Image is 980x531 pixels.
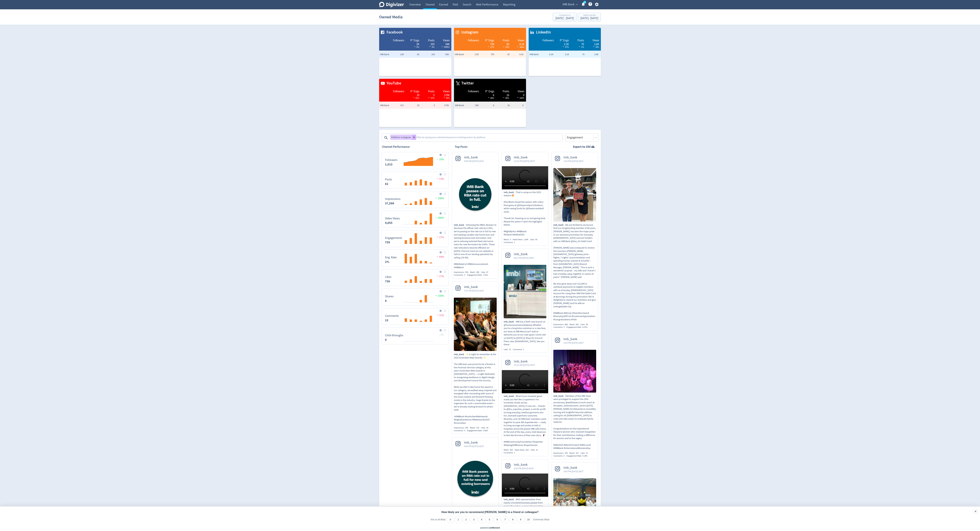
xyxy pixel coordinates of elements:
span: 599 [465,426,468,429]
span: 27% [487,46,494,48]
img: positive-performance-white.svg [516,45,519,48]
span: 10% [436,158,444,161]
span: Posts [503,89,509,93]
label: Not at all likely [430,518,445,524]
span: 31 [586,452,588,454]
div: Comments [504,451,517,454]
span: 4.23% [582,326,587,328]
span: 45 [535,238,537,241]
text: [DATE] [423,206,428,209]
span: Engs [488,89,494,93]
td: 6 [479,102,495,109]
td: 103 [420,51,436,58]
td: 3.1K [554,51,570,58]
span: IMB Bank [455,53,468,56]
span: 665 [576,323,579,326]
img: ✨ A night to remember at the 2025 Australian Web Awards! ✨ The IMB team was proud to be a finalis... [454,298,497,351]
td: 13K [389,51,405,58]
span: IMB Bank [562,2,574,7]
span: 100% [516,97,524,99]
span: 1 [514,451,515,454]
div: Reach [470,426,481,429]
div: 54K [438,42,450,45]
h2: Channel Performance [382,145,448,149]
span: Platform: Instagram [391,136,411,138]
span: 7:18 PM [DATE] AEST [563,159,583,163]
div: Likes [580,452,590,455]
span: imb_bank [563,156,583,159]
div: [DATE] - [DATE] [555,17,574,20]
img: negative-performance.svg [436,177,439,180]
span: expand_more [575,3,578,6]
span: 337 [576,452,579,454]
div: 2K [407,42,419,45]
span: IMB Bank [380,104,393,107]
img: negative-performance-white.svg [487,45,490,48]
td: 16 [495,102,510,109]
div: Reach [470,271,481,274]
text: May [414,187,417,189]
span: Views [443,38,450,42]
span: 65% [502,97,509,99]
dt: Video Views [385,217,400,220]
div: [DATE] - [DATE] [580,17,598,20]
td: 1.5K [464,51,479,58]
span: imb_bank [504,320,516,323]
span: IMB Bank [529,53,543,56]
span: Views [518,38,524,42]
text: Aug [429,226,432,228]
text: Jun [419,226,422,228]
span: Followers [468,89,479,93]
span: 47% [562,46,569,48]
span: Posts [503,38,509,42]
img: negative-performance-white.svg [578,45,581,48]
span: 81% [412,97,419,99]
span: Views [518,89,524,93]
table: customized table [379,28,451,76]
span: 5:29 PM [DATE] AEDT [563,341,584,344]
span: 350 [565,452,568,454]
span: 5.68% [483,429,488,432]
span: Posts [577,38,584,42]
svg: Posts 82 [383,173,447,187]
span: 0 [464,274,465,276]
strong: 1,513 [385,162,392,166]
span: Posts [428,38,434,42]
li: 5 [486,516,493,523]
li: 10 [525,516,532,523]
img: Placeholder [444,212,446,214]
div: Likes [481,426,490,429]
span: 18% [592,46,599,48]
text: Apr [409,206,412,209]
li: 6 [494,516,501,523]
img: negative-performance-white.svg [562,45,565,48]
h1: Owned Media [379,12,402,22]
span: imb_bank [553,223,565,227]
span: IMB Bank [455,104,468,107]
div: Video Views [515,449,530,451]
span: 7:57 PM [DATE] AEST [464,289,484,292]
img: We are thrilled to announce that our longstanding member of 46 years, Allen, has won the major pr... [553,168,596,222]
span: imb_bank [553,394,565,398]
span: 34 [486,426,488,429]
td: 82 [495,51,510,58]
span: imb_bank [464,441,484,445]
span: 3% [428,46,434,48]
span: Twitter [460,80,474,86]
div: 5 [423,93,434,96]
img: negative-performance-white.svg [427,96,431,99]
div: Comments [513,348,526,351]
img: positive-performance.svg [434,216,438,219]
span: 623 [526,449,529,451]
span: Followers [468,38,479,42]
span: 5399% [440,46,450,48]
span: 4:59 PM [DATE] AEST [464,159,484,163]
strong: Export to CSV [573,145,591,149]
div: Comments [553,326,566,329]
span: imb_bank [454,223,466,227]
span: imb_bank [504,191,516,194]
span: 450 [510,449,513,451]
span: imb_bank [504,498,516,501]
p: We are thrilled to announce that our longstanding member of 46 years, [PERSON_NAME], has won the ... [553,223,596,321]
img: IMB has a fresh new branch at @homecomenaimarketplace Whether you're a long-time customer or a ne... [504,265,546,318]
